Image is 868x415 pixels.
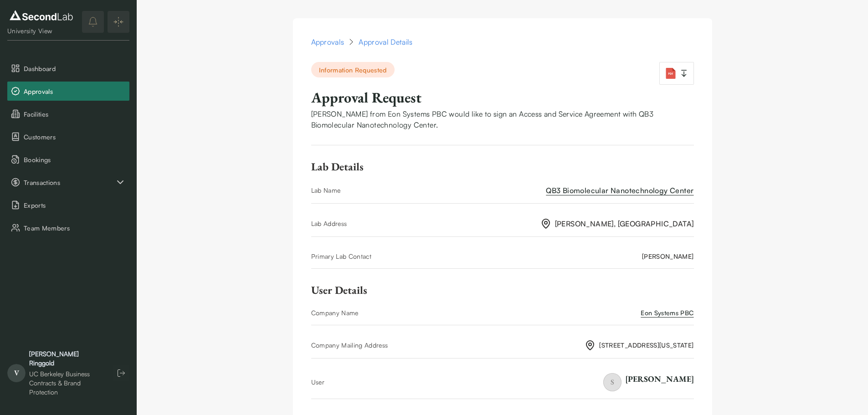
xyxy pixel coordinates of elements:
span: Exports [24,200,126,210]
button: Log out [113,365,129,381]
div: Company Name [311,308,641,318]
span: Customers [24,132,126,142]
div: User [311,377,603,387]
button: Exports [7,195,129,215]
span: Facilities [24,109,126,119]
button: Team Members [7,218,129,237]
div: Primary Lab Contact [311,251,642,261]
button: Dashboard [7,59,129,78]
div: University View [7,26,75,36]
div: [PERSON_NAME] Ringgold [29,349,104,368]
a: Approvals [311,36,344,47]
span: Approvals [24,87,126,96]
h3: User Details [311,283,694,297]
div: Approval Details [359,36,412,47]
span: [STREET_ADDRESS][US_STATE] [585,340,693,351]
button: Transactions [7,173,129,192]
a: QB3 Biomolecular Nanotechnology Center [546,185,693,196]
button: notifications [82,11,104,33]
div: UC Berkeley Business Contracts & Brand Protection [29,369,104,397]
div: Transactions sub items [7,173,129,192]
div: [PERSON_NAME] from Eon Systems PBC would like to sign an Access and Service Agreement with QB3 Bi... [311,108,694,130]
a: S[PERSON_NAME] [603,373,694,391]
div: Approval Request [311,88,694,107]
span: Dashboard [24,64,126,73]
button: Expand/Collapse sidebar [108,11,129,33]
span: Team Members [24,223,126,233]
img: Attachment icon for pdf [665,68,676,79]
span: Bookings [24,155,126,164]
span: S [603,373,621,391]
div: Lab Name [311,185,546,195]
button: Customers [7,127,129,146]
div: [PERSON_NAME] [642,251,694,261]
h3: Lab Details [311,160,694,174]
div: Lab Address [311,219,540,228]
div: [PERSON_NAME] [625,373,694,384]
div: Company Mailing Address [311,340,585,350]
div: Information Requested [311,62,395,77]
span: V [7,364,26,382]
button: Facilities [7,104,129,123]
span: [PERSON_NAME], [GEOGRAPHIC_DATA] [540,218,694,229]
span: Transactions [24,178,115,187]
button: Approvals [7,82,129,101]
a: Eon Systems PBC [641,308,693,318]
img: logo [7,8,75,23]
button: Bookings [7,150,129,169]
